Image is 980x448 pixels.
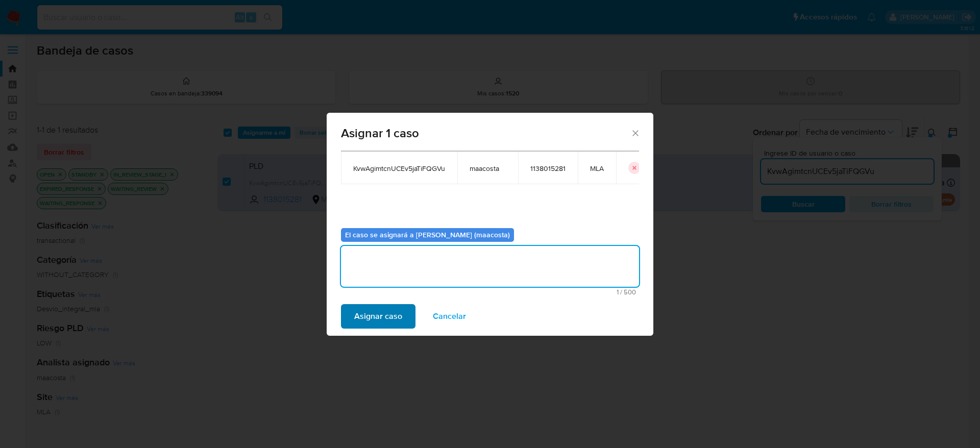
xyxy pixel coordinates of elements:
span: Asignar 1 caso [341,127,630,139]
button: Cancelar [420,304,479,329]
span: KvwAgimtcnUCEv5jaTiFQGVu [353,164,445,173]
button: Asignar caso [341,304,415,329]
span: Máximo 500 caracteres [344,289,636,295]
span: Cancelar [433,305,466,328]
span: maacosta [470,164,506,173]
button: Cerrar ventana [630,128,640,137]
span: 1138015281 [530,164,566,173]
span: MLA [590,164,604,173]
div: assign-modal [327,113,653,336]
b: El caso se asignará a [PERSON_NAME] (maacosta) [345,230,510,240]
button: icon-button [628,162,641,174]
span: Asignar caso [354,305,402,328]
